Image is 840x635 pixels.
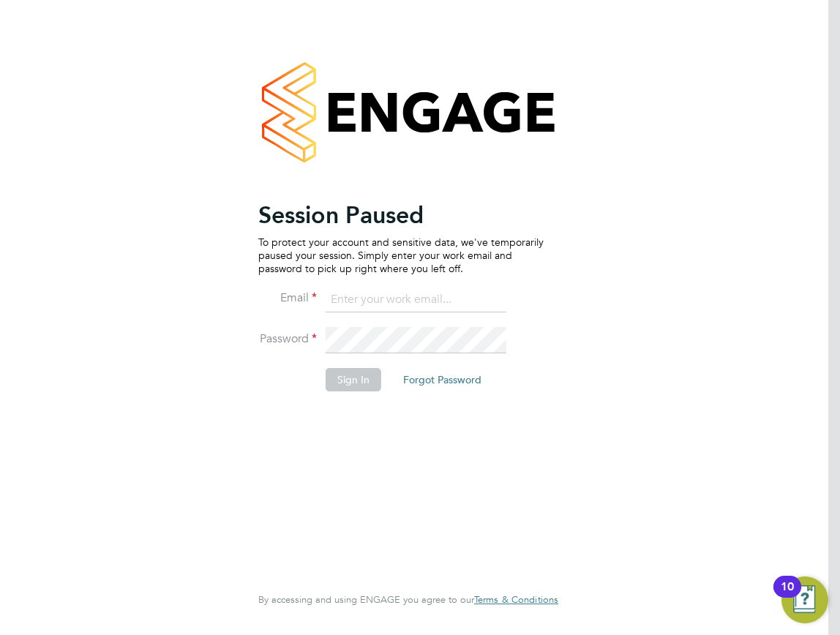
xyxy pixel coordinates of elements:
[258,593,558,606] span: By accessing and using ENGAGE you agree to our
[258,290,317,306] label: Email
[781,587,794,606] div: 10
[326,287,506,313] input: Enter your work email...
[474,593,558,606] span: Terms & Conditions
[258,331,317,347] label: Password
[391,368,493,391] button: Forgot Password
[474,594,558,606] a: Terms & Conditions
[326,368,381,391] button: Sign In
[781,576,828,623] button: Open Resource Center, 10 new notifications
[258,200,544,230] h2: Session Paused
[258,236,544,276] p: To protect your account and sensitive data, we've temporarily paused your session. Simply enter y...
